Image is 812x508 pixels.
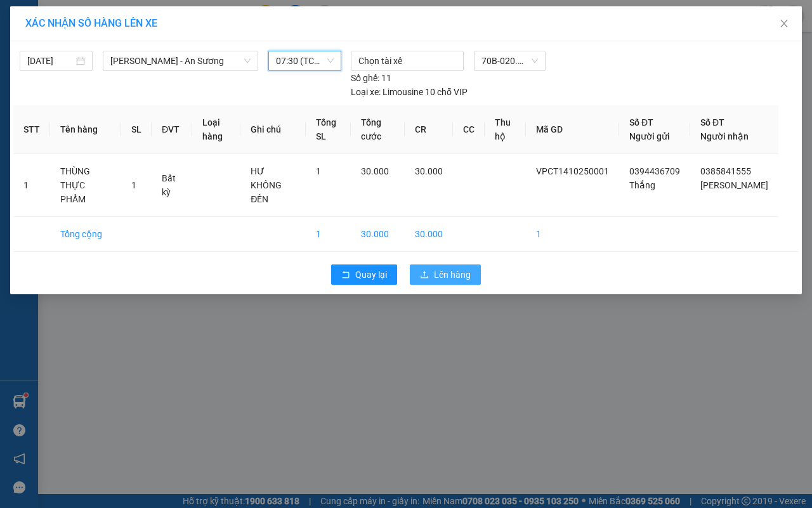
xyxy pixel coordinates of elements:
[34,68,155,79] span: -----------------------------------------
[152,105,192,154] th: ĐVT
[700,131,749,141] span: Người nhận
[779,18,789,29] span: close
[629,117,653,127] span: Số ĐT
[63,81,133,90] span: VPCT1410250001
[244,57,251,65] span: down
[4,92,77,100] span: In ngày:
[251,166,282,204] span: HƯ KHÔNG ĐỀN
[361,166,389,176] span: 30.000
[341,270,350,280] span: rollback
[100,38,174,54] span: 01 Võ Văn Truyện, KP.1, Phường 2
[700,180,768,190] span: [PERSON_NAME]
[766,6,802,42] button: Close
[526,217,619,252] td: 1
[700,166,751,176] span: 0385841555
[415,166,443,176] span: 30.000
[28,92,77,100] span: 06:02:35 [DATE]
[152,154,192,217] td: Bất kỳ
[434,268,471,282] span: Lên hàng
[351,105,405,154] th: Tổng cước
[110,51,251,70] span: Châu Thành - An Sương
[13,105,50,154] th: STT
[536,166,609,176] span: VPCT1410250001
[405,105,453,154] th: CR
[351,71,379,85] span: Số ghế:
[485,105,526,154] th: Thu hộ
[700,117,724,127] span: Số ĐT
[50,154,121,217] td: THÙNG THỰC PHẨM
[629,131,670,141] span: Người gửi
[306,105,351,154] th: Tổng SL
[453,105,485,154] th: CC
[100,7,174,18] strong: ĐỒNG PHƯỚC
[629,180,655,190] span: Thắng
[351,85,381,99] span: Loại xe:
[351,71,391,85] div: 11
[276,51,334,70] span: 07:30 (TC) - 70B-020.47
[306,217,351,252] td: 1
[131,180,136,190] span: 1
[121,105,152,154] th: SL
[351,217,405,252] td: 30.000
[4,8,61,63] img: logo
[316,166,321,176] span: 1
[629,166,680,176] span: 0394436709
[331,264,397,285] button: rollbackQuay lại
[100,56,155,64] span: Hotline: 19001152
[526,105,619,154] th: Mã GD
[100,20,171,36] span: Bến xe [GEOGRAPHIC_DATA]
[481,51,538,70] span: 70B-020.47
[420,270,429,280] span: upload
[240,105,306,154] th: Ghi chú
[355,268,387,282] span: Quay lại
[351,85,468,99] div: Limousine 10 chỗ VIP
[27,54,74,68] input: 14/10/2025
[405,217,453,252] td: 30.000
[192,105,240,154] th: Loại hàng
[50,217,121,252] td: Tổng cộng
[25,17,157,29] span: XÁC NHẬN SỐ HÀNG LÊN XE
[13,154,50,217] td: 1
[410,264,481,285] button: uploadLên hàng
[4,82,133,89] span: [PERSON_NAME]:
[50,105,121,154] th: Tên hàng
